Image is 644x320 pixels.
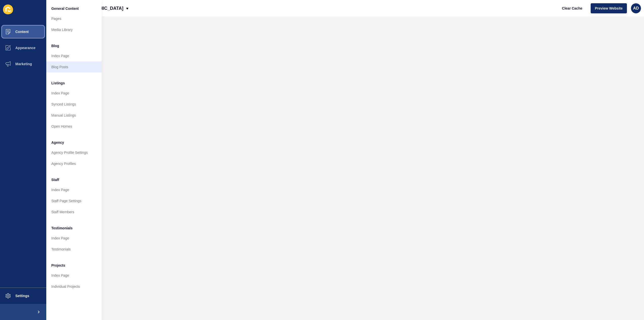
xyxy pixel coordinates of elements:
span: Staff [51,177,59,182]
a: Index Page [46,50,102,61]
span: General Content [51,6,79,11]
a: Synced Listings [46,99,102,110]
span: Preview Website [595,6,623,11]
a: Index Page [46,184,102,195]
span: Clear Cache [562,6,582,11]
a: Index Page [46,233,102,244]
span: AD [633,6,639,11]
a: Agency Profile Settings [46,147,102,158]
a: Index Page [46,270,102,281]
span: Blog [51,43,59,48]
a: Manual Listings [46,110,102,121]
a: Staff Members [46,206,102,218]
a: Media Library [46,24,102,35]
button: Clear Cache [558,3,587,13]
a: Blog Posts [46,61,102,73]
span: Agency [51,140,64,145]
span: Testimonials [51,226,73,231]
a: Testimonials [46,244,102,255]
a: Index Page [46,88,102,99]
a: Individual Projects [46,281,102,292]
a: Agency Profiles [46,158,102,169]
a: Pages [46,13,102,24]
a: Staff Page Settings [46,195,102,206]
span: Projects [51,263,65,268]
a: Open Homes [46,121,102,132]
button: Preview Website [591,3,627,13]
span: Listings [51,81,65,86]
